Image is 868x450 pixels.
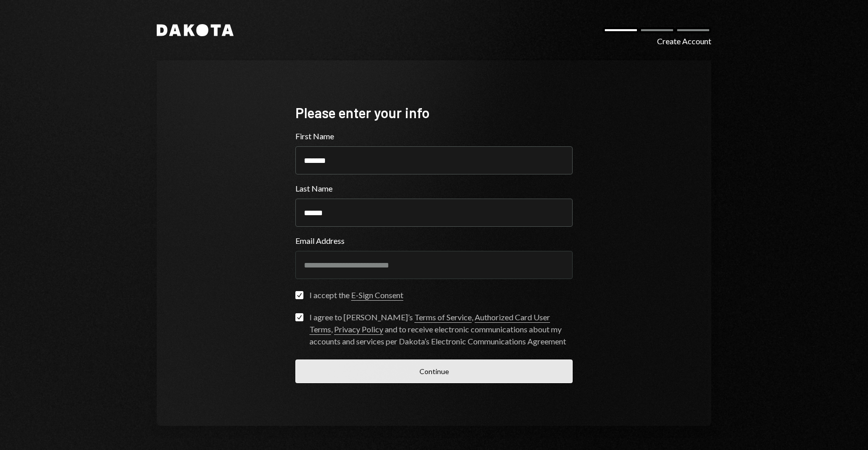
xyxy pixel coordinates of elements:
[309,289,403,301] div: I accept the
[351,290,403,301] a: E-Sign Consent
[295,183,573,195] label: Last Name
[414,312,472,323] a: Terms of Service
[334,324,383,335] a: Privacy Policy
[295,313,303,321] button: I agree to [PERSON_NAME]’s Terms of Service, Authorized Card User Terms, Privacy Policy and to re...
[309,311,573,347] div: I agree to [PERSON_NAME]’s , , and to receive electronic communications about my accounts and ser...
[295,291,303,299] button: I accept the E-Sign Consent
[295,103,573,123] div: Please enter your info
[295,359,573,383] button: Continue
[309,312,550,335] a: Authorized Card User Terms
[295,130,573,142] label: First Name
[295,235,573,247] label: Email Address
[657,35,711,47] div: Create Account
